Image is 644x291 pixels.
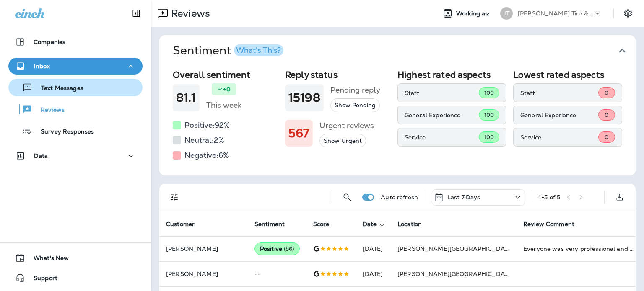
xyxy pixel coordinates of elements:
button: Search Reviews [339,189,356,206]
h2: Reply status [285,70,391,80]
span: Customer [166,221,195,228]
p: Service [405,134,479,141]
p: General Experience [520,112,598,118]
p: Text Messages [33,85,83,93]
p: Last 7 Days [447,194,480,201]
p: General Experience [405,112,479,118]
p: Data [34,152,48,159]
span: 100 [484,134,494,141]
span: 0 [605,134,608,141]
h1: 567 [288,126,309,140]
span: 100 [484,89,494,96]
h5: This week [206,98,241,112]
button: Filters [166,189,183,206]
td: [DATE] [356,236,391,261]
button: Settings [621,6,636,21]
span: Location [397,221,422,228]
span: Working as: [456,10,492,17]
h5: Positive: 92 % [184,118,230,132]
p: [PERSON_NAME] Tire & Auto [518,10,593,17]
button: Survey Responses [8,122,143,140]
button: Export as CSV [611,189,628,206]
p: Inbox [34,63,50,70]
button: Show Urgent [319,134,366,148]
span: Support [25,275,57,285]
button: Companies [8,33,143,50]
h2: Lowest rated aspects [513,70,622,80]
button: Inbox [8,58,143,75]
div: 1 - 5 of 5 [539,194,560,201]
p: [PERSON_NAME] [166,245,241,252]
h5: Pending reply [330,83,380,97]
button: SentimentWhat's This? [166,35,642,66]
h1: 81.1 [176,91,196,105]
p: [PERSON_NAME] [166,270,241,277]
p: Staff [405,90,479,96]
span: Location [397,220,433,228]
p: Auto refresh [381,194,418,201]
span: ( 86 ) [284,245,294,252]
div: What's This? [236,46,281,54]
p: +0 [223,85,231,93]
button: Reviews [8,100,143,118]
span: What's New [25,255,69,265]
div: Everyone was very professional and helpful, been going there for years now, for tires general ser... [523,245,636,253]
span: 100 [484,111,494,118]
button: What's This? [234,44,283,56]
span: Review Comment [523,221,574,228]
h5: Urgent reviews [319,119,374,132]
h5: Neutral: 2 % [184,134,224,147]
span: 0 [605,111,608,118]
button: What's New [8,250,143,266]
span: Date [363,221,377,228]
span: Score [313,220,340,228]
div: SentimentWhat's This? [159,66,636,175]
h2: Highest rated aspects [397,70,506,80]
h1: 15198 [288,91,320,105]
button: Show Pending [330,98,380,112]
h1: Sentiment [173,44,283,58]
span: Date [363,220,388,228]
div: Positive [254,242,300,255]
p: Companies [34,39,65,45]
span: [PERSON_NAME][GEOGRAPHIC_DATA] [397,270,514,278]
button: Data [8,147,143,164]
button: Collapse Sidebar [125,5,148,22]
span: Customer [166,220,205,228]
button: Support [8,270,143,286]
p: Reviews [32,106,65,114]
button: Text Messages [8,79,143,96]
td: [DATE] [356,261,391,286]
td: -- [248,261,306,286]
div: JT [500,7,513,20]
h2: Overall sentiment [173,70,278,80]
span: [PERSON_NAME][GEOGRAPHIC_DATA] [397,245,514,252]
p: Staff [520,90,598,96]
p: Service [520,134,598,141]
h5: Negative: 6 % [184,149,229,162]
span: Sentiment [254,220,296,228]
p: Survey Responses [32,128,94,136]
span: Sentiment [254,221,285,228]
p: Reviews [168,7,210,20]
span: Review Comment [523,220,585,228]
span: 0 [605,89,608,96]
span: Score [313,221,330,228]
